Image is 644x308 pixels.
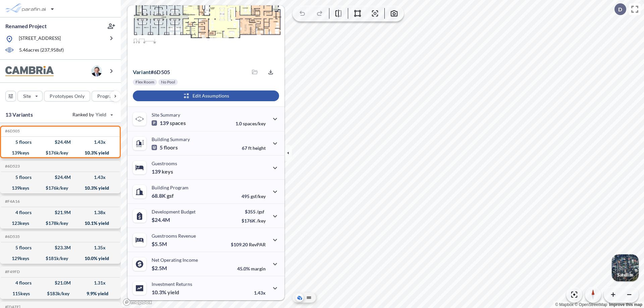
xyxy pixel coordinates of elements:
[96,111,107,118] span: Yield
[251,266,266,271] span: margin
[235,121,266,126] p: 1.0
[170,120,186,126] span: spaces
[152,161,177,166] p: Guestrooms
[162,168,173,175] span: keys
[241,209,266,214] p: $355
[249,242,266,247] span: RevPAR
[152,185,189,190] p: Building Program
[23,93,31,100] p: Site
[152,257,198,263] p: Net Operating Income
[152,136,190,142] p: Building Summary
[92,91,128,102] button: Program
[152,241,168,247] p: $5.5M
[152,168,173,175] p: 139
[231,242,266,247] p: $109.20
[296,294,304,302] button: Aerial View
[243,121,266,126] span: spaces/key
[161,79,175,85] p: No Pool
[164,144,178,151] span: floors
[618,6,622,12] p: D
[152,144,178,151] p: 5
[609,302,642,307] a: Improve this map
[257,209,264,214] span: /gsf
[133,69,170,75] p: # 6d505
[50,93,85,100] p: Prototypes Only
[257,218,266,224] span: /key
[19,47,64,54] p: 5.46 acres ( 237,958 sf)
[575,302,607,307] a: OpenStreetMap
[167,192,174,199] span: gsf
[152,217,171,223] p: $24.4M
[152,233,196,239] p: Guestrooms Revenue
[167,289,179,296] span: yield
[152,209,196,214] p: Development Budget
[4,199,20,204] h5: Click to copy the code
[97,93,116,100] p: Program
[253,145,266,151] span: height
[555,302,574,307] a: Mapbox
[152,112,180,118] p: Site Summary
[44,91,90,102] button: Prototypes Only
[133,90,279,101] button: Edit Assumptions
[67,109,117,120] button: Ranked by Yield
[133,69,151,75] span: Variant
[617,272,633,278] p: Satellite
[241,193,266,199] p: 495
[4,164,20,169] h5: Click to copy the code
[4,129,20,133] h5: Click to copy the code
[152,120,186,126] p: 139
[4,234,20,239] h5: Click to copy the code
[251,193,266,199] span: gsf/key
[254,290,266,296] p: 1.43x
[152,265,168,271] p: $2.5M
[152,289,179,296] p: 10.3%
[152,192,174,199] p: 68.8K
[4,269,20,274] h5: Click to copy the code
[612,254,639,281] button: Switcher ImageSatellite
[136,79,154,85] p: Flex Room
[612,254,639,281] img: Switcher Image
[242,145,266,151] p: 67
[5,111,33,119] p: 13 Variants
[91,66,102,76] img: user logo
[237,266,266,271] p: 45.0%
[152,281,192,287] p: Investment Returns
[241,218,266,224] p: $176K
[17,91,43,102] button: Site
[248,145,252,151] span: ft
[19,35,61,43] p: [STREET_ADDRESS]
[5,22,47,30] p: Renamed Project
[305,294,313,302] button: Site Plan
[123,298,152,306] a: Mapbox homepage
[5,66,54,76] img: BrandImage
